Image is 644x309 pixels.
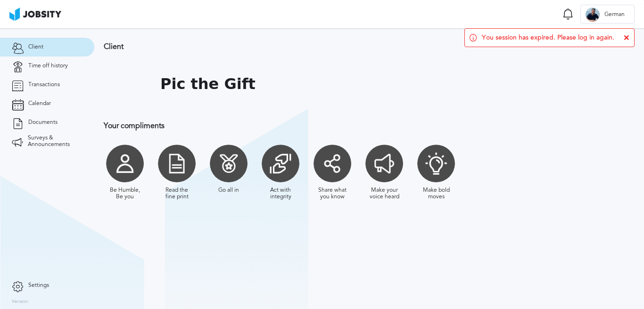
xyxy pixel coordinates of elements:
div: Go all in [218,187,239,194]
span: German [600,11,629,18]
img: ab4bad089aa723f57921c736e9817d99.png [9,8,61,21]
button: GGerman [580,5,635,24]
h3: Client [104,42,615,51]
span: Transactions [28,81,60,88]
div: Make bold moves [420,187,453,200]
div: Make your voice heard [368,187,401,200]
span: Time off history [28,63,68,69]
div: G [586,8,600,22]
label: Version: [12,299,29,305]
div: Read the fine print [160,187,193,200]
h3: Your compliments [104,122,615,130]
div: Be Humble, Be you [108,187,141,200]
div: Act with integrity [264,187,297,200]
span: Surveys & Announcements [28,135,83,148]
div: Share what you know [316,187,349,200]
span: Documents [28,119,58,126]
h1: Pic the Gift [160,75,256,93]
span: Settings [28,282,49,289]
span: Calendar [28,100,51,107]
span: Client [28,44,43,50]
span: You session has expired. Please log in again. [482,34,614,41]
